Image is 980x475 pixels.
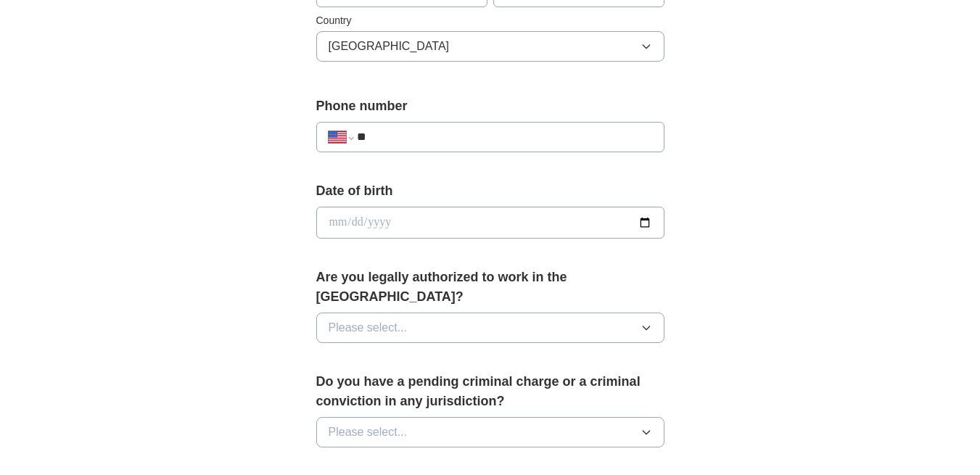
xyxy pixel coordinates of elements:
[316,181,664,201] label: Date of birth
[316,372,664,411] label: Do you have a pending criminal charge or a criminal conviction in any jurisdiction?
[329,319,408,336] span: Please select...
[316,313,664,343] button: Please select...
[316,31,664,62] button: [GEOGRAPHIC_DATA]
[329,424,408,441] span: Please select...
[316,417,664,447] button: Please select...
[316,268,664,307] label: Are you legally authorized to work in the [GEOGRAPHIC_DATA]?
[316,96,664,116] label: Phone number
[316,13,664,28] label: Country
[329,38,450,55] span: [GEOGRAPHIC_DATA]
